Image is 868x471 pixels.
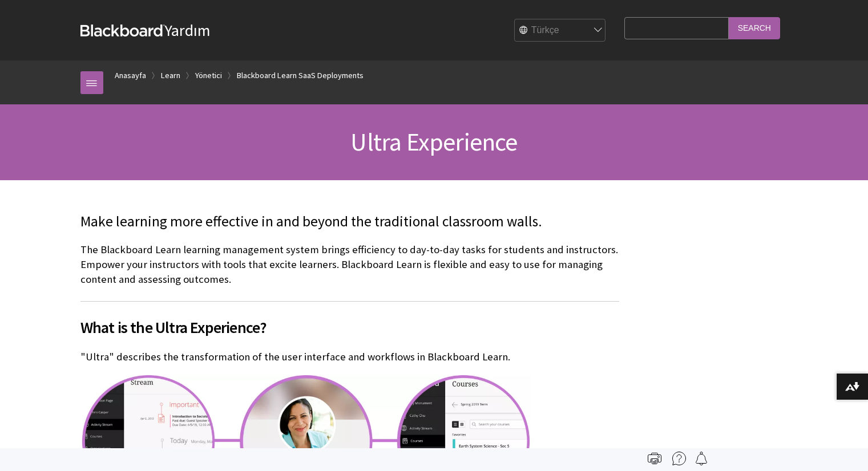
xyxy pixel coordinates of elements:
p: Make learning more effective in and beyond the traditional classroom walls. [80,212,619,232]
a: Learn [161,68,180,83]
a: BlackboardYardım [80,20,211,40]
a: Blackboard Learn SaaS Deployments [237,68,364,83]
img: More help [672,452,686,465]
span: Ultra Experience [350,126,517,157]
strong: Blackboard [80,25,165,36]
a: Anasayfa [115,68,146,83]
p: The Blackboard Learn learning management system brings efficiency to day-to-day tasks for student... [80,242,619,287]
img: Follow this page [695,452,708,465]
select: Site Language Selector [515,19,606,42]
img: Print [648,452,661,465]
h2: What is the Ultra Experience? [80,301,619,339]
a: Yönetici [195,68,222,83]
input: Search [729,17,780,39]
p: "Ultra" describes the transformation of the user interface and workflows in Blackboard Learn. [80,350,619,364]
